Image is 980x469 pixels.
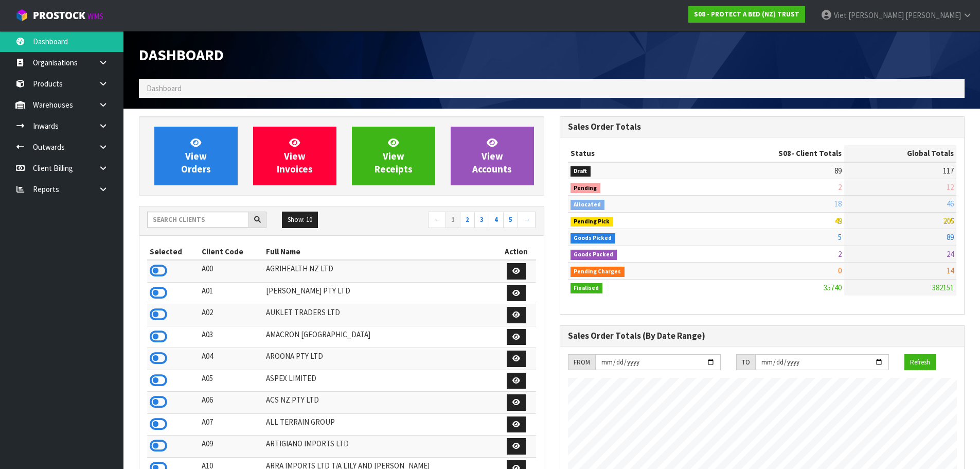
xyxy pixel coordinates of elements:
[199,392,264,414] td: A06
[199,326,264,348] td: A03
[451,127,534,185] a: ViewAccounts
[147,83,182,93] span: Dashboard
[199,304,264,326] td: A02
[263,304,496,326] td: AUKLET TRADERS LTD
[147,244,199,260] th: Selected
[277,136,313,175] span: View Invoices
[139,45,224,64] span: Dashboard
[932,283,954,292] span: 382151
[428,212,446,228] a: ←
[147,212,249,228] input: Search clients
[838,182,842,192] span: 2
[199,244,264,260] th: Client Code
[263,392,496,414] td: ACS NZ PTY LTD
[568,122,957,132] h3: Sales Order Totals
[694,10,799,19] strong: S08 - PROTECT A BED (NZ) TRUST
[518,212,536,228] a: →
[199,282,264,304] td: A01
[568,145,697,162] th: Status
[834,166,842,176] span: 89
[349,212,536,230] nav: Page navigation
[263,326,496,348] td: AMACRON [GEOGRAPHIC_DATA]
[497,244,536,260] th: Action
[199,370,264,392] td: A05
[571,233,616,244] span: Goods Picked
[154,127,238,185] a: ViewOrders
[571,217,614,227] span: Pending Pick
[282,212,318,228] button: Show: 10
[263,260,496,282] td: AGRIHEALTH NZ LTD
[253,127,336,185] a: ViewInvoices
[696,145,844,162] th: - Client Totals
[87,11,103,21] small: WMS
[943,166,954,176] span: 117
[460,212,475,228] a: 2
[568,331,957,341] h3: Sales Order Totals (By Date Range)
[838,266,842,275] span: 0
[15,9,28,22] img: cube-alt.png
[688,6,805,23] a: S08 - PROTECT A BED (NZ) TRUST
[263,282,496,304] td: [PERSON_NAME] PTY LTD
[571,267,625,277] span: Pending Charges
[263,413,496,436] td: ALL TERRAIN GROUP
[571,166,591,177] span: Draft
[474,212,489,228] a: 3
[947,182,954,192] span: 12
[263,436,496,458] td: ARTIGIANO IMPORTS LTD
[33,9,85,22] span: ProStock
[263,370,496,392] td: ASPEX LIMITED
[834,199,842,209] span: 18
[489,212,504,228] a: 4
[904,354,936,371] button: Refresh
[181,136,211,175] span: View Orders
[472,136,512,175] span: View Accounts
[263,244,496,260] th: Full Name
[947,199,954,209] span: 46
[778,148,791,158] span: S08
[834,216,842,225] span: 49
[947,266,954,275] span: 14
[947,232,954,242] span: 89
[568,354,595,371] div: FROM
[834,10,904,20] span: Viet [PERSON_NAME]
[503,212,518,228] a: 5
[838,249,842,259] span: 2
[571,283,603,293] span: Finalised
[375,136,413,175] span: View Receipts
[844,145,956,162] th: Global Totals
[199,348,264,370] td: A04
[446,212,460,228] a: 1
[943,216,954,225] span: 205
[199,260,264,282] td: A00
[352,127,435,185] a: ViewReceipts
[947,249,954,259] span: 24
[736,354,755,371] div: TO
[199,413,264,436] td: A07
[263,348,496,370] td: AROONA PTY LTD
[571,183,601,194] span: Pending
[905,10,961,20] span: [PERSON_NAME]
[571,200,605,210] span: Allocated
[838,232,842,242] span: 5
[571,250,617,260] span: Goods Packed
[824,283,842,292] span: 35740
[199,436,264,458] td: A09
